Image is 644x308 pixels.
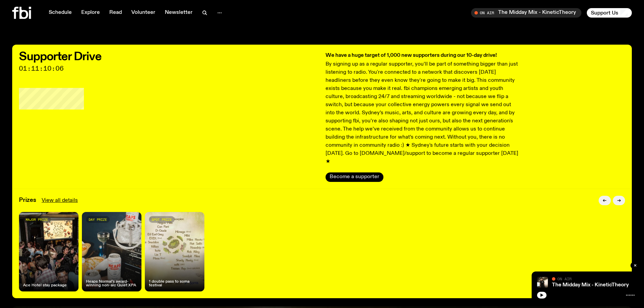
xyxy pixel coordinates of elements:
[127,8,159,18] a: Volunteer
[149,280,200,287] h4: 1 double pass to soma festival
[45,8,76,18] a: Schedule
[552,282,629,288] a: The Midday Mix - KineticTheory
[557,277,572,281] span: On Air
[326,60,520,166] p: By signing up as a regular supporter, you’ll be part of something bigger than just listening to r...
[19,51,319,62] h2: Supporter Drive
[152,218,172,221] span: spot prize
[19,66,319,72] span: 01:11:10:06
[42,196,78,205] a: View all details
[77,8,104,18] a: Explore
[471,8,581,18] button: On AirThe Midday Mix - KineticTheory
[89,218,107,221] span: day prize
[86,280,137,287] h4: Heaps Normal's award-winning non-alc Quiet XPA
[19,197,36,203] h3: Prizes
[26,218,48,221] span: major prize
[23,284,67,287] h4: Ace Hotel stay package
[105,8,126,18] a: Read
[326,172,383,182] button: Become a supporter
[591,10,618,16] span: Support Us
[161,8,197,18] a: Newsletter
[326,51,520,60] h3: We have a huge target of 1,000 new supporters during our 10-day drive!
[587,8,632,18] button: Support Us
